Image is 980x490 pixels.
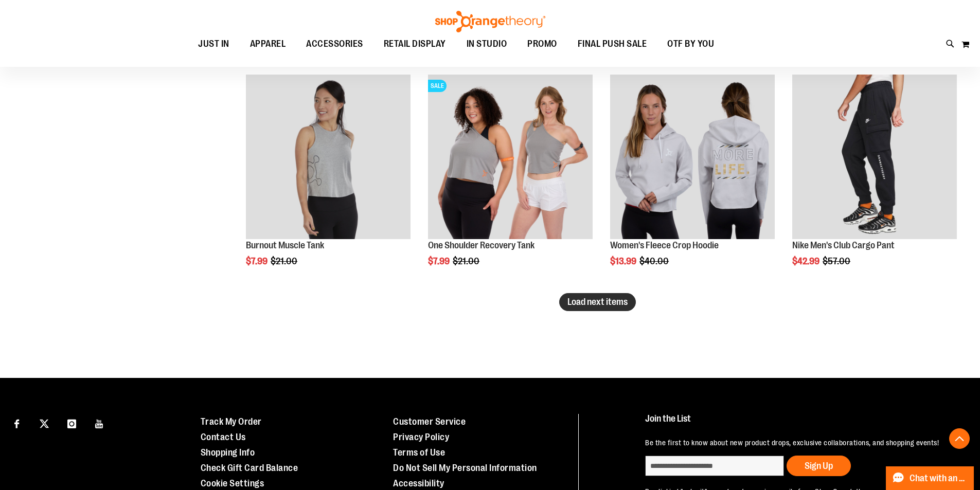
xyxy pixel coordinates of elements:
[434,11,547,32] img: Shop Orangetheory
[246,75,411,239] img: Product image for Burnout Muscle Tank
[805,461,833,471] span: Sign Up
[792,75,957,239] img: Product image for Nike Mens Club Cargo Pant
[423,69,598,293] div: product
[201,432,246,442] a: Contact Us
[201,447,255,458] a: Shopping Info
[645,414,956,433] h4: Join the List
[428,240,534,250] a: One Shoulder Recovery Tank
[823,256,852,266] span: $57.00
[787,456,851,476] button: Sign Up
[428,75,593,241] a: Main view of One Shoulder Recovery TankSALE
[246,240,324,250] a: Burnout Muscle Tank
[567,297,628,307] span: Load next items
[91,414,109,432] a: Visit our Youtube page
[910,474,968,483] span: Chat with an Expert
[201,463,298,473] a: Check Gift Card Balance
[393,416,466,427] a: Customer Service
[949,428,970,449] button: Back To Top
[645,456,784,476] input: enter email
[578,32,647,56] span: FINAL PUSH SALE
[428,80,447,92] span: SALE
[393,478,444,488] a: Accessibility
[645,438,956,448] p: Be the first to know about new product drops, exclusive collaborations, and shopping events!
[63,414,81,432] a: Visit our Instagram page
[271,256,299,266] span: $21.00
[428,256,451,266] span: $7.99
[241,69,416,293] div: product
[201,416,262,427] a: Track My Order
[792,240,895,250] a: Nike Men's Club Cargo Pant
[792,75,957,241] a: Product image for Nike Mens Club Cargo Pant
[610,240,719,250] a: Women's Fleece Crop Hoodie
[527,32,557,56] span: PROMO
[792,256,821,266] span: $42.99
[8,414,26,432] a: Visit our Facebook page
[246,75,411,241] a: Product image for Burnout Muscle Tank
[559,293,636,311] button: Load next items
[610,75,775,241] a: Product image for Womens Fleece Crop Hoodie
[639,256,670,266] span: $40.00
[787,69,962,293] div: product
[384,32,446,56] span: RETAIL DISPLAY
[393,432,449,442] a: Privacy Policy
[250,32,286,56] span: APPAREL
[40,419,49,428] img: Twitter
[667,32,714,56] span: OTF BY YOU
[610,256,638,266] span: $13.99
[428,75,593,239] img: Main view of One Shoulder Recovery Tank
[605,69,780,293] div: product
[306,32,363,56] span: ACCESSORIES
[393,447,445,458] a: Terms of Use
[246,256,269,266] span: $7.99
[198,32,229,56] span: JUST IN
[886,466,974,490] button: Chat with an Expert
[467,32,507,56] span: IN STUDIO
[35,414,54,432] a: Visit our X page
[453,256,481,266] span: $21.00
[393,463,537,473] a: Do Not Sell My Personal Information
[610,75,775,239] img: Product image for Womens Fleece Crop Hoodie
[201,478,264,488] a: Cookie Settings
